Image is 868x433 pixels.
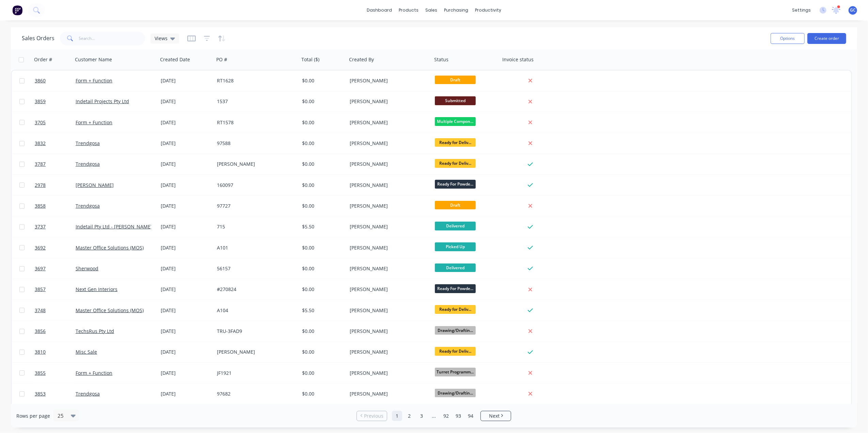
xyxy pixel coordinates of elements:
span: 3857 [35,286,46,293]
div: purchasing [441,5,472,15]
div: $0.00 [302,328,342,335]
div: JF1921 [217,370,293,376]
a: TechsRus Pty Ltd [76,328,114,334]
div: [DATE] [161,77,211,84]
a: dashboard [363,5,395,15]
div: $0.00 [302,286,342,293]
a: Master Office Solutions (MOS) [76,244,144,251]
div: [PERSON_NAME] [350,119,425,126]
span: Previous [364,413,383,419]
div: A104 [217,307,293,314]
div: [DATE] [161,140,211,147]
a: 3858 [35,196,76,216]
div: [PERSON_NAME] [350,244,425,251]
a: 3853 [35,384,76,404]
div: [DATE] [161,286,211,293]
div: [DATE] [161,161,211,167]
span: Ready for Deliv... [435,347,476,355]
span: 3737 [35,223,46,230]
a: Page 2 [404,411,414,421]
span: Ready for Deliv... [435,138,476,147]
a: Form + Function [76,119,112,126]
div: [DATE] [161,307,211,314]
div: productivity [472,5,505,15]
a: Previous page [357,413,387,419]
div: $0.00 [302,349,342,355]
span: Submitted [435,96,476,105]
a: 3810 [35,342,76,362]
span: Rows per page [16,413,50,419]
a: Next page [481,413,511,419]
span: Ready For Powde... [435,180,476,188]
input: Search... [79,32,145,45]
a: 3697 [35,258,76,279]
span: 3748 [35,307,46,314]
div: $5.50 [302,223,342,230]
a: 3856 [35,321,76,341]
span: 3859 [35,98,46,105]
div: [PERSON_NAME] [350,286,425,293]
div: [PERSON_NAME] [217,161,293,167]
a: Trendgosa [76,390,100,397]
div: RT1628 [217,77,293,84]
div: A101 [217,244,293,251]
div: 160097 [217,182,293,189]
a: 3692 [35,238,76,258]
div: Created Date [160,56,190,63]
span: 3832 [35,140,46,147]
span: 3692 [35,244,46,251]
div: $0.00 [302,244,342,251]
span: 2978 [35,182,46,189]
div: Created By [349,56,374,63]
div: [PERSON_NAME] [350,203,425,209]
span: Views [155,35,168,42]
div: [PERSON_NAME] [350,223,425,230]
div: [DATE] [161,203,211,209]
span: Delivered [435,263,476,272]
div: PO # [216,56,227,63]
span: Ready for Deliv... [435,159,476,167]
div: [DATE] [161,98,211,105]
span: 3787 [35,161,46,167]
div: [DATE] [161,119,211,126]
span: Turret Programm... [435,368,476,376]
span: 3853 [35,390,46,397]
div: 1537 [217,98,293,105]
div: $0.00 [302,390,342,397]
div: [DATE] [161,349,211,355]
div: 715 [217,223,293,230]
div: [DATE] [161,244,211,251]
a: [PERSON_NAME] [76,182,114,188]
div: [DATE] [161,223,211,230]
a: Page 94 [465,411,476,421]
div: [DATE] [161,182,211,189]
span: Drawing/Draftin... [435,326,476,335]
div: RT1578 [217,119,293,126]
img: Factory [12,5,22,15]
div: [PERSON_NAME] [217,349,293,355]
div: #270824 [217,286,293,293]
a: Form + Function [76,77,112,84]
div: 56157 [217,265,293,272]
div: 97682 [217,390,293,397]
span: Multiple Compon... [435,117,476,126]
div: $0.00 [302,119,342,126]
div: $0.00 [302,203,342,209]
span: 3858 [35,203,46,209]
span: Draft [435,201,476,209]
div: products [395,5,422,15]
a: 3748 [35,300,76,321]
a: Indetail Pty Ltd - [PERSON_NAME] [76,223,152,230]
a: Sherwood [76,265,98,272]
a: 3860 [35,70,76,91]
div: Customer Name [75,56,112,63]
a: Indetail Projects Pty Ltd [76,98,129,105]
span: Ready for Deliv... [435,305,476,314]
div: TRU-3FAD9 [217,328,293,335]
span: 3856 [35,328,46,335]
a: Form + Function [76,370,112,376]
div: [PERSON_NAME] [350,370,425,376]
div: [PERSON_NAME] [350,265,425,272]
a: 3855 [35,363,76,383]
div: $0.00 [302,77,342,84]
